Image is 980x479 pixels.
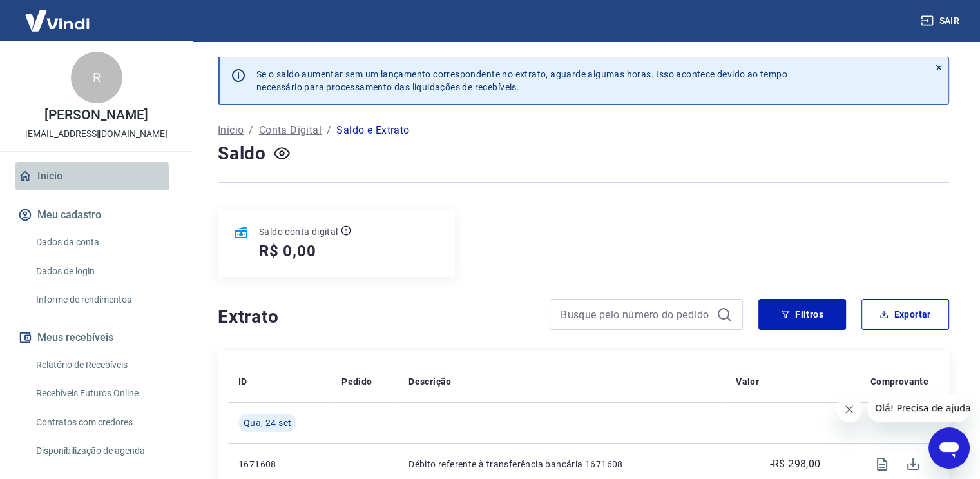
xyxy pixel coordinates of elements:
img: Vindi [15,1,99,40]
p: Saldo conta digital [259,225,338,238]
p: Valor [736,375,759,388]
iframe: Botão para abrir a janela de mensagens [928,427,970,469]
h4: Extrato [218,304,534,330]
p: -R$ 298,00 [769,456,820,472]
p: [EMAIL_ADDRESS][DOMAIN_NAME] [25,127,168,141]
button: Exportar [861,299,949,330]
a: Conta Digital [259,123,322,138]
p: Débito referente à transferência bancária 1671608 [408,458,715,471]
span: Qua, 24 set [244,416,291,429]
iframe: Fechar mensagem [836,396,862,422]
p: ID [238,375,247,388]
p: Se o saldo aumentar sem um lançamento correspondente no extrato, aguarde algumas horas. Isso acon... [256,68,787,94]
p: / [327,123,331,138]
p: 1671608 [238,458,321,471]
p: Comprovante [870,375,928,388]
a: Início [15,162,177,190]
p: Descrição [408,375,452,388]
p: / [249,123,253,138]
h4: Saldo [218,141,266,167]
span: Olá! Precisa de ajuda? [8,9,108,19]
a: Informe de rendimentos [31,287,177,313]
a: Dados de login [31,258,177,285]
button: Meu cadastro [15,201,177,229]
button: Sair [918,9,965,33]
div: R [71,52,122,103]
a: Contratos com credores [31,409,177,436]
p: Saldo e Extrato [336,123,409,138]
iframe: Mensagem da empresa [867,394,970,422]
a: Relatório de Recebíveis [31,352,177,378]
p: [PERSON_NAME] [44,108,148,122]
a: Dados da conta [31,229,177,256]
input: Busque pelo número do pedido [561,305,711,324]
a: Disponibilização de agenda [31,438,177,464]
a: Início [218,123,244,138]
button: Filtros [758,299,846,330]
p: Pedido [341,375,372,388]
button: Meus recebíveis [15,323,177,352]
a: Recebíveis Futuros Online [31,380,177,407]
h5: R$ 0,00 [259,241,316,261]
